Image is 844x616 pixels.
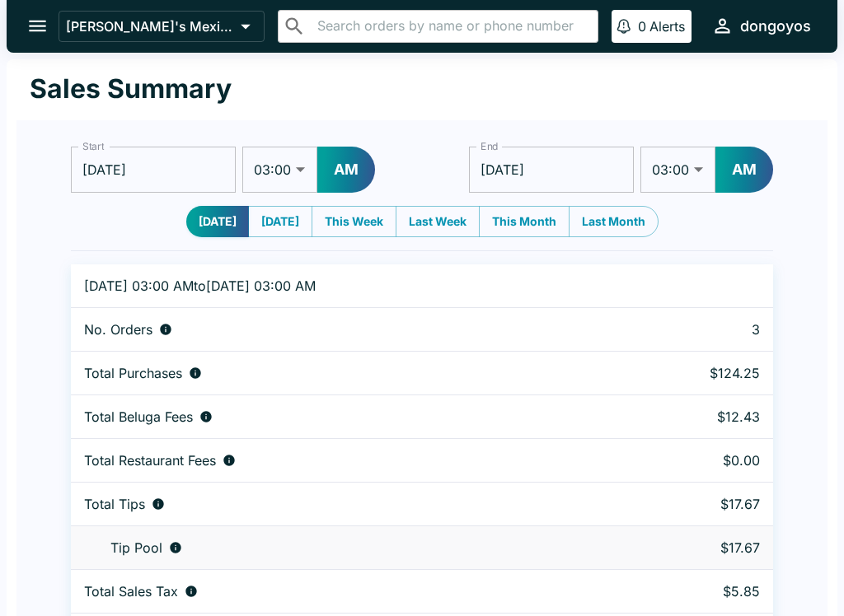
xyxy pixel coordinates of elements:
[396,206,480,237] button: Last Week
[312,15,591,38] input: Search orders by name or phone number
[84,408,598,425] div: Fees paid by diners to Beluga
[624,496,760,512] p: $17.67
[84,539,598,556] div: Tips unclaimed by a waiter
[624,408,760,425] p: $12.43
[248,206,312,237] button: [DATE]
[624,365,760,381] p: $124.25
[649,18,685,35] p: Alerts
[481,139,499,153] label: End
[317,147,375,193] button: AM
[84,408,193,425] p: Total Beluga Fees
[84,496,598,512] div: Combined individual and pooled tips
[624,452,760,469] p: $0.00
[84,365,182,381] p: Total Purchases
[740,16,811,36] div: dongoyos
[84,321,152,338] p: No. Orders
[479,206,570,237] button: This Month
[84,452,598,469] div: Fees paid by diners to restaurant
[624,583,760,600] p: $5.85
[66,18,234,35] p: [PERSON_NAME]'s Mexican Food
[110,539,162,556] p: Tip Pool
[59,11,265,42] button: [PERSON_NAME]'s Mexican Food
[638,18,646,35] p: 0
[469,147,634,193] input: Choose date, selected date is Aug 10, 2025
[30,72,232,105] h1: Sales Summary
[82,139,104,153] label: Start
[84,321,598,338] div: Number of orders placed
[624,321,760,338] p: 3
[186,206,249,237] button: [DATE]
[84,278,598,294] p: [DATE] 03:00 AM to [DATE] 03:00 AM
[705,8,818,44] button: dongoyos
[71,147,236,193] input: Choose date, selected date is Aug 9, 2025
[84,452,216,469] p: Total Restaurant Fees
[312,206,396,237] button: This Week
[84,496,145,512] p: Total Tips
[84,583,598,600] div: Sales tax paid by diners
[84,365,598,381] div: Aggregate order subtotals
[569,206,659,237] button: Last Month
[16,5,59,47] button: open drawer
[624,539,760,556] p: $17.67
[84,583,178,600] p: Total Sales Tax
[715,147,773,193] button: AM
